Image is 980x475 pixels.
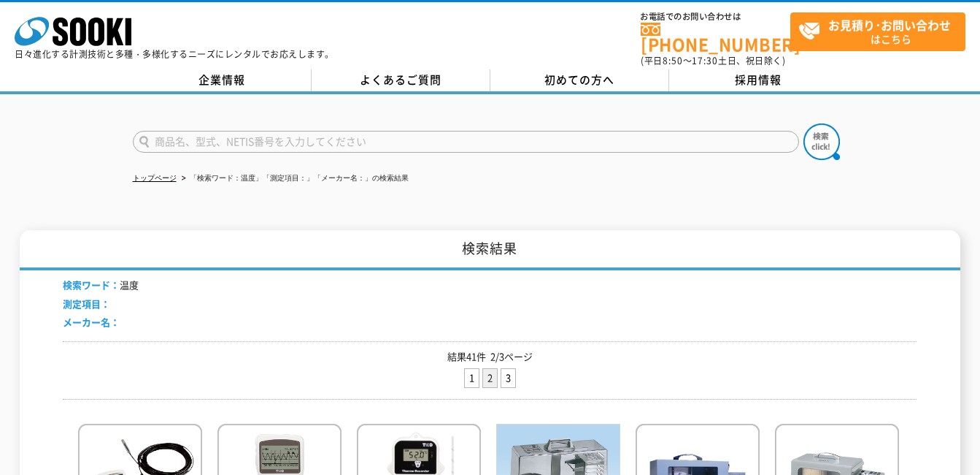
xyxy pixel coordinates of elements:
[828,16,951,34] strong: お見積り･お問い合わせ
[15,50,334,58] p: 日々進化する計測技術と多種・多様化するニーズにレンタルでお応えします。
[803,123,840,160] img: btn_search.png
[20,230,960,270] h1: 検索結果
[544,72,614,88] span: 初めての方へ
[641,23,790,53] a: [PHONE_NUMBER]
[63,278,139,293] li: 温度
[798,13,965,50] span: はこちら
[133,131,799,153] input: 商品名、型式、NETIS番号を入力してください
[692,54,718,67] span: 17:30
[63,315,120,329] span: メーカー名：
[312,69,490,91] a: よくあるご質問
[501,369,515,387] a: 3
[63,349,917,365] p: 結果41件 2/3ページ
[133,69,312,91] a: 企業情報
[790,12,965,51] a: お見積り･お問い合わせはこちら
[133,174,177,182] a: トップページ
[482,368,498,388] li: 2
[63,297,110,311] span: 測定項目：
[663,54,683,67] span: 8:50
[669,69,848,91] a: 採用情報
[465,369,479,387] a: 1
[490,69,669,91] a: 初めての方へ
[641,54,785,67] span: (平日 ～ 土日、祝日除く)
[63,278,120,292] span: 検索ワード：
[641,12,790,21] span: お電話でのお問い合わせは
[179,171,409,186] li: 「検索ワード：温度」「測定項目：」「メーカー名：」の検索結果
